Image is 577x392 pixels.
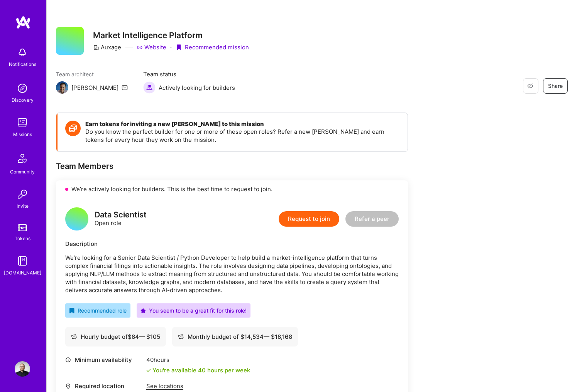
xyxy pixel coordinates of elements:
[140,306,247,315] div: You seem to be a great fit for this role!
[527,83,533,89] i: icon EyeClosed
[4,269,41,277] div: [DOMAIN_NAME]
[15,115,30,130] img: teamwork
[15,45,30,60] img: bell
[178,333,292,341] div: Monthly budget of $ 14,534 — $ 18,168
[15,361,30,377] img: User Avatar
[13,130,32,138] div: Missions
[93,44,99,50] i: icon CompanyGray
[170,43,172,51] div: ·
[85,121,400,128] h4: Earn tokens for inviting a new [PERSON_NAME] to this mission
[65,357,71,363] i: icon Clock
[178,334,184,340] i: icon Cash
[15,253,30,269] img: guide book
[13,149,32,168] img: Community
[9,60,36,68] div: Notifications
[69,306,127,315] div: Recommended role
[71,333,160,341] div: Hourly budget of $ 84 — $ 105
[95,211,147,219] div: Data Scientist
[85,128,400,144] p: Do you know the perfect builder for one or more of these open roles? Refer a new [PERSON_NAME] an...
[93,30,249,40] h3: Market Intelligence Platform
[65,356,142,364] div: Minimum availability
[137,43,166,51] a: Website
[548,82,563,90] span: Share
[17,202,29,210] div: Invite
[10,168,35,176] div: Community
[122,84,128,91] i: icon Mail
[71,84,118,92] div: [PERSON_NAME]
[15,187,30,202] img: Invite
[15,81,30,96] img: discovery
[95,211,147,227] div: Open role
[143,70,235,78] span: Team status
[93,43,121,51] div: Auxage
[146,368,151,373] i: icon Check
[65,383,71,389] i: icon Location
[146,356,250,364] div: 40 hours
[140,308,146,313] i: icon PurpleStar
[56,70,128,78] span: Team architect
[56,180,408,198] div: We’re actively looking for builders. This is the best time to request to join.
[146,382,242,390] div: See locations
[65,121,81,136] img: Token icon
[345,211,399,227] button: Refer a peer
[543,78,568,94] button: Share
[56,81,68,94] img: Team Architect
[13,361,32,377] a: User Avatar
[65,382,142,390] div: Required location
[159,84,235,92] span: Actively looking for builders
[56,161,408,171] div: Team Members
[18,224,27,231] img: tokens
[143,81,156,94] img: Actively looking for builders
[15,234,30,242] div: Tokens
[279,211,339,227] button: Request to join
[176,44,182,50] i: icon PurpleRibbon
[65,240,399,248] div: Description
[69,308,74,313] i: icon RecommendedBadge
[12,96,34,104] div: Discovery
[146,366,250,374] div: You're available 40 hours per week
[176,43,249,51] div: Recommended mission
[71,334,77,340] i: icon Cash
[65,254,399,294] p: We’re looking for a Senior Data Scientist / Python Developer to help build a market-intelligence ...
[15,15,31,29] img: logo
